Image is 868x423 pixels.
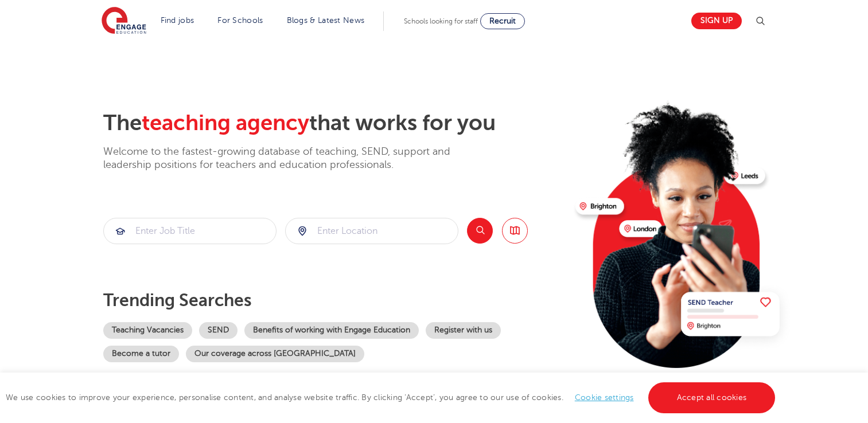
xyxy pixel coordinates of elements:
[103,346,179,362] a: Become a tutor
[489,17,516,25] span: Recruit
[285,218,458,244] div: Submit
[404,17,478,25] span: Schools looking for staff
[287,16,365,25] a: Blogs & Latest News
[426,322,501,339] a: Register with us
[199,322,238,339] a: SEND
[103,322,192,339] a: Teaching Vacancies
[6,393,778,402] span: We use cookies to improve your experience, personalise content, and analyse website traffic. By c...
[691,13,742,29] a: Sign up
[103,110,566,136] h2: The that works for you
[480,13,525,29] a: Recruit
[142,111,309,135] span: teaching agency
[575,393,634,402] a: Cookie settings
[186,346,364,362] a: Our coverage across [GEOGRAPHIC_DATA]
[467,218,493,244] button: Search
[104,218,276,244] input: Submit
[103,218,277,244] div: Submit
[102,7,146,36] img: Engage Education
[103,290,566,311] p: Trending searches
[286,218,458,244] input: Submit
[648,382,776,413] a: Accept all cookies
[161,16,194,25] a: Find jobs
[217,16,263,25] a: For Schools
[103,145,482,172] p: Welcome to the fastest-growing database of teaching, SEND, support and leadership positions for t...
[244,322,419,339] a: Benefits of working with Engage Education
